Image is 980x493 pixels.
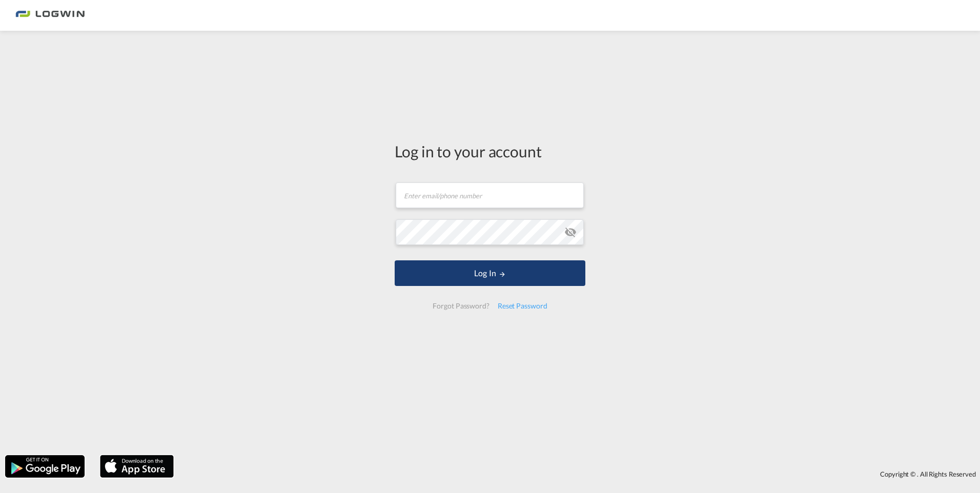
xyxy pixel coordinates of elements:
input: Enter email/phone number [396,182,584,208]
img: apple.png [99,454,175,479]
div: Reset Password [494,297,552,315]
div: Copyright © . All Rights Reserved [179,465,980,483]
button: LOGIN [395,260,585,286]
md-icon: icon-eye-off [564,226,577,238]
div: Forgot Password? [428,297,493,315]
img: google.png [4,454,86,479]
img: 2761ae10d95411efa20a1f5e0282d2d7.png [15,4,85,27]
div: Log in to your account [395,140,585,162]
